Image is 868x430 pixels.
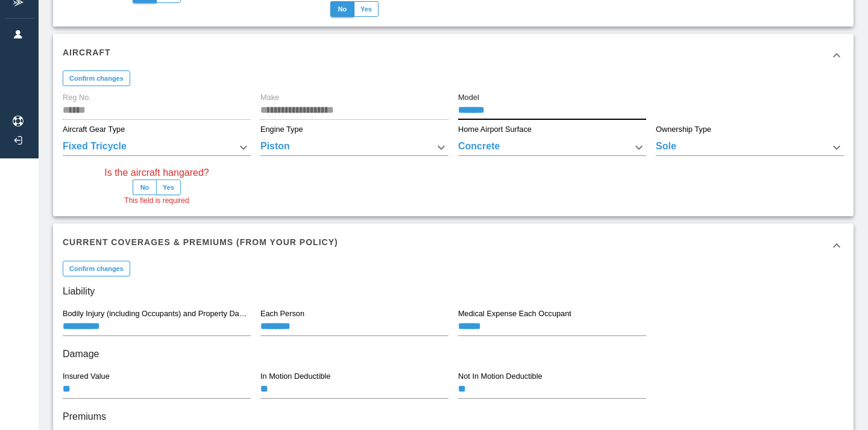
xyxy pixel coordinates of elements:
label: Engine Type [260,124,303,135]
div: Aircraft [53,34,854,77]
label: Home Airport Surface [458,124,532,135]
label: Ownership Type [656,124,711,135]
button: Confirm changes [63,261,130,276]
label: Bodily Injury (including Occupants) and Property Damage Liability [63,308,250,319]
div: Sole [656,139,844,156]
button: Yes [354,1,379,17]
button: No [133,179,157,195]
h6: Premiums [63,408,844,425]
div: Piston [260,139,448,156]
h6: Aircraft [63,46,111,59]
label: Make [260,92,279,103]
button: Confirm changes [63,70,130,86]
label: Insured Value [63,371,110,382]
h6: Liability [63,283,844,300]
label: Model [458,92,479,103]
label: Not In Motion Deductible [458,371,542,382]
div: Current Coverages & Premiums (from your policy) [53,223,854,267]
button: Yes [156,179,181,195]
label: Aircraft Gear Type [63,124,125,135]
h6: Current Coverages & Premiums (from your policy) [63,235,338,249]
div: Concrete [458,139,646,156]
label: In Motion Deductible [260,371,330,382]
button: No [330,1,354,17]
div: Fixed Tricycle [63,139,251,156]
h6: Damage [63,346,844,363]
span: This field is required [124,195,189,207]
label: Reg No. [63,92,91,103]
label: Is the aircraft hangared? [104,166,209,179]
label: Medical Expense Each Occupant [458,308,571,319]
label: Each Person [260,308,304,319]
